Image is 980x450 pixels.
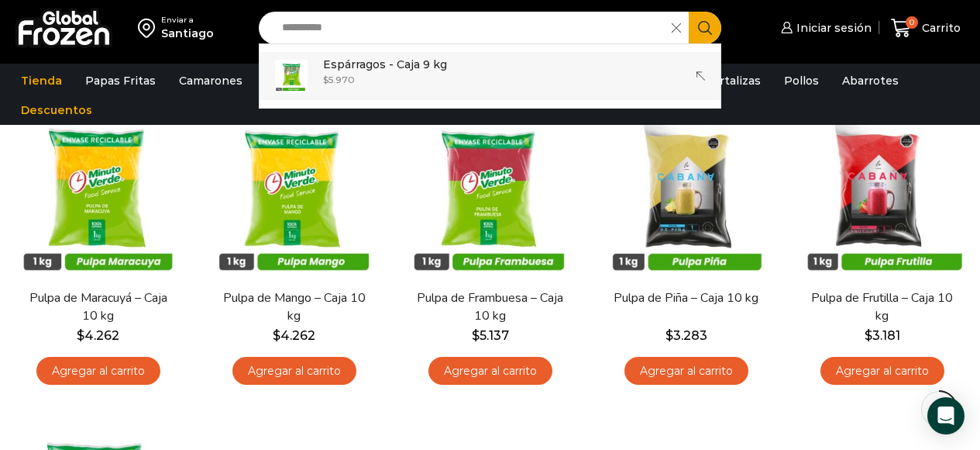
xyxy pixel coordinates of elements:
[13,95,100,125] a: Descuentos
[36,357,160,386] a: Agregar al carrito: “Pulpa de Maracuyá - Caja 10 kg”
[323,74,328,85] span: $
[927,397,965,434] div: Open Intercom Messenger
[918,20,961,36] span: Carrito
[865,328,872,343] span: $
[472,328,509,343] bdi: 5.137
[260,52,721,100] a: Espárragos - Caja 9 kg $5.970
[608,289,764,307] a: Pulpa de Piña – Caja 10 kg
[77,66,163,95] a: Papas Fritas
[216,289,372,325] a: Pulpa de Mango – Caja 10 kg
[428,357,552,386] a: Agregar al carrito: “Pulpa de Frambuesa - Caja 10 kg”
[804,289,960,325] a: Pulpa de Frutilla – Caja 10 kg
[323,74,355,85] bdi: 5.970
[273,328,315,343] bdi: 4.262
[696,66,769,95] a: Hortalizas
[77,328,119,343] bdi: 4.262
[273,328,280,343] span: $
[777,12,872,43] a: Iniciar sesión
[20,289,176,325] a: Pulpa de Maracuyá – Caja 10 kg
[13,66,70,95] a: Tienda
[665,328,673,343] span: $
[161,26,214,41] div: Santiago
[232,357,356,386] a: Agregar al carrito: “Pulpa de Mango - Caja 10 kg”
[865,328,900,343] bdi: 3.181
[323,56,447,73] p: Espárragos - Caja 9 kg
[906,16,918,29] span: 0
[412,289,568,325] a: Pulpa de Frambuesa – Caja 10 kg
[77,328,84,343] span: $
[834,66,906,95] a: Abarrotes
[624,357,748,386] a: Agregar al carrito: “Pulpa de Piña - Caja 10 kg”
[776,66,827,95] a: Pollos
[161,15,214,26] div: Enviar a
[171,66,250,95] a: Camarones
[887,10,965,47] a: 0 Carrito
[472,328,480,343] span: $
[689,12,721,44] button: Search button
[665,328,707,343] bdi: 3.283
[793,20,872,36] span: Iniciar sesión
[820,357,944,386] a: Agregar al carrito: “Pulpa de Frutilla - Caja 10 kg”
[138,15,161,41] img: address-field-icon.svg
